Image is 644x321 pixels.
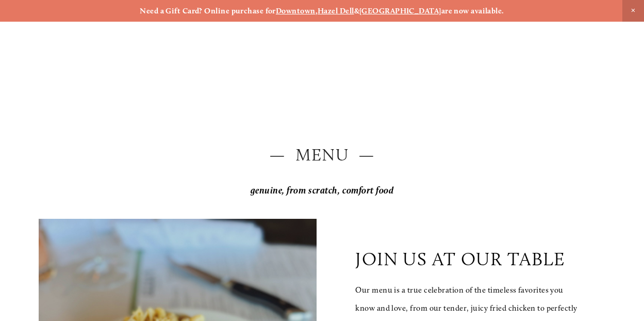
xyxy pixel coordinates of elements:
[251,185,394,196] em: genuine, from scratch, comfort food
[318,6,354,15] a: Hazel Dell
[355,248,566,270] p: join us at our table
[354,6,359,15] strong: &
[441,6,504,15] strong: are now available.
[359,6,441,15] a: [GEOGRAPHIC_DATA]
[140,6,276,15] strong: Need a Gift Card? Online purchase for
[276,6,316,15] a: Downtown
[316,6,318,15] strong: ,
[39,143,605,167] h2: — Menu —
